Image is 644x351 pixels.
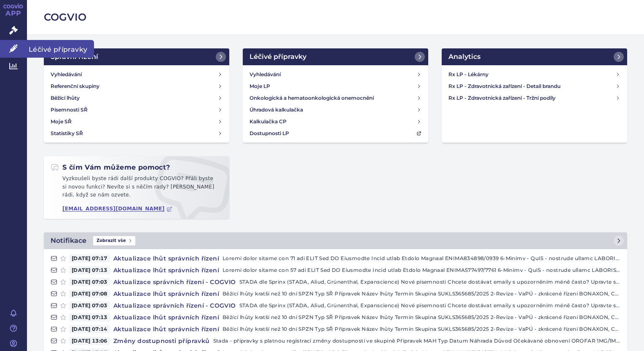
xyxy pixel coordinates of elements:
h4: Aktualizace správních řízení - COGVIO [110,301,239,310]
a: Vyhledávání [246,69,425,80]
h4: Změny dostupnosti přípravků [110,337,213,345]
h4: Statistiky SŘ [51,129,83,138]
p: STADA dle Sprinx (STADA, Aliud, Grünenthal, Expanscience) Nové písemnosti Chcete dostávat emaily ... [239,278,620,286]
a: Kalkulačka CP [246,116,425,128]
a: Rx LP - Zdravotnická zařízení - Tržní podíly [445,92,624,104]
a: [EMAIL_ADDRESS][DOMAIN_NAME] [62,206,172,212]
h2: COGVIO [44,10,627,24]
p: Stada - přípravky s platnou registrací změny dostupností ve skupině Přípravek MAH Typ Datum Náhra... [213,337,620,345]
span: [DATE] 07:03 [69,301,110,310]
h2: S čím Vám můžeme pomoct? [51,163,170,172]
a: Běžící lhůty [47,92,226,104]
h4: Rx LP - Zdravotnická zařízení - Detail brandu [448,82,615,90]
a: Moje LP [246,80,425,92]
p: STADA dle Sprinx (STADA, Aliud, Grünenthal, Expanscience) Nové písemnosti Chcete dostávat emaily ... [239,301,620,310]
h4: Moje SŘ [51,117,72,126]
h2: Analytics [448,52,480,62]
a: Dostupnosti LP [246,128,425,139]
a: Vyhledávání [47,69,226,80]
h4: Rx LP - Zdravotnická zařízení - Tržní podíly [448,94,615,102]
p: Běžící lhůty kratší než 10 dní SPZN Typ SŘ Přípravek Název lhůty Termín Skupina SUKLS365685/2025 ... [223,313,620,322]
h4: Aktualizace lhůt správních řízení [110,313,223,322]
a: Rx LP - Zdravotnická zařízení - Detail brandu [445,80,624,92]
span: [DATE] 07:13 [69,266,110,274]
h4: Vyhledávání [51,70,82,79]
a: Léčivé přípravky [243,48,428,65]
h4: Aktualizace lhůt správních řízení [110,325,223,333]
p: Běžící lhůty kratší než 10 dní SPZN Typ SŘ Přípravek Název lhůty Termín Skupina SUKLS365685/2025 ... [223,325,620,333]
a: Písemnosti SŘ [47,104,226,116]
h4: Běžící lhůty [51,94,80,102]
h4: Aktualizace správních řízení - COGVIO [110,278,239,286]
span: [DATE] 07:14 [69,325,110,333]
h4: Vyhledávání [250,70,281,79]
h4: Aktualizace lhůt správních řízení [110,290,223,298]
a: Rx LP - Lékárny [445,69,624,80]
a: Úhradová kalkulačka [246,104,425,116]
h4: Rx LP - Lékárny [448,70,615,79]
a: NotifikaceZobrazit vše [44,232,627,249]
h4: Aktualizace lhůt správních řízení [110,254,223,263]
a: Analytics [442,48,627,65]
a: Moje SŘ [47,116,226,128]
span: [DATE] 07:08 [69,290,110,298]
span: Léčivé přípravky [27,40,94,58]
a: Onkologická a hematoonkologická onemocnění [246,92,425,104]
span: [DATE] 07:13 [69,313,110,322]
a: Statistiky SŘ [47,128,226,139]
h4: Dostupnosti LP [250,129,289,138]
span: [DATE] 07:03 [69,278,110,286]
span: [DATE] 07:17 [69,254,110,263]
span: [DATE] 13:06 [69,337,110,345]
span: Zobrazit vše [93,236,135,245]
h4: Onkologická a hematoonkologická onemocnění [250,94,374,102]
h2: Notifikace [51,236,86,246]
p: Loremi dolor sitame con 71 adi ELIT Sed DO Eiusmodte Incid utlab Etdolo Magnaal ENIMA834898/0939 ... [223,254,620,263]
a: Správní řízení [44,48,229,65]
h2: Léčivé přípravky [250,52,306,62]
h4: Úhradová kalkulačka [250,106,303,114]
h4: Moje LP [250,82,270,90]
h4: Písemnosti SŘ [51,106,88,114]
h4: Referenční skupiny [51,82,99,90]
p: Loremi dolor sitame con 57 adi ELIT Sed DO Eiusmodte Incid utlab Etdolo Magnaal ENIMA577497/7761 ... [223,266,620,274]
p: Běžící lhůty kratší než 10 dní SPZN Typ SŘ Přípravek Název lhůty Termín Skupina SUKLS365685/2025 ... [223,290,620,298]
h4: Kalkulačka CP [250,117,287,126]
p: Vyzkoušeli byste rádi další produkty COGVIO? Přáli byste si novou funkci? Nevíte si s něčím rady?... [51,175,223,203]
h4: Aktualizace lhůt správních řízení [110,266,223,274]
a: Referenční skupiny [47,80,226,92]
